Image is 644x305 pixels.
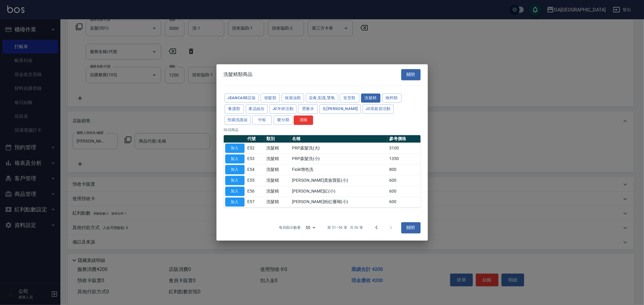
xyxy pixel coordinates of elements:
button: 養護類 [225,105,244,114]
button: 燙藥水 [298,105,318,114]
td: 洗髮精 [265,175,290,186]
button: 假髮類 [261,93,280,103]
td: [PERSON_NAME]粉紅珊瑚(小) [290,197,388,207]
td: 1350 [388,153,420,164]
button: 保濕油類 [282,93,304,103]
td: E56 [246,186,265,197]
td: 600 [388,175,420,186]
button: 加入 [225,197,245,207]
button: JeanCare店販 [225,93,259,103]
p: 第 51–56 筆 共 56 筆 [327,225,363,231]
td: E55 [246,175,265,186]
td: E52 [246,143,265,154]
button: 染膏,彩護,雙氧 [306,93,338,103]
td: PRP森髮洗(小) [290,153,388,164]
button: 加入 [225,143,245,153]
p: 56 項商品 [224,127,421,133]
td: Fiole增色洗 [290,164,388,175]
td: 洗髮精 [265,143,290,154]
span: 洗髮精類商品 [224,72,253,78]
td: 600 [388,197,420,207]
td: [PERSON_NAME]貴族寶藍(小) [290,175,388,186]
button: 預購洗護組 [225,115,251,125]
button: 物料類 [382,93,402,103]
button: 中租 [252,115,272,125]
button: 加入 [225,154,245,164]
th: 類別 [265,135,290,143]
th: 參考價格 [388,135,420,143]
th: 名稱 [290,135,388,143]
td: 洗髮精 [265,153,290,164]
td: E57 [246,197,265,207]
button: JC母親節活動 [363,105,394,114]
td: 800 [388,164,420,175]
td: 3100 [388,143,420,154]
td: E54 [246,164,265,175]
button: Go to previous page [369,221,384,235]
button: 產品組合 [246,105,268,114]
td: 洗髮精 [265,164,290,175]
button: 造型類 [340,93,359,103]
button: 加入 [225,187,245,196]
button: 加入 [225,165,245,175]
button: 加入 [225,176,245,185]
button: 名[PERSON_NAME] [319,105,361,114]
button: 關閉 [401,69,421,80]
button: 樂分期 [274,115,293,125]
td: [PERSON_NAME]紅(小) [290,186,388,197]
td: 洗髮精 [265,186,290,197]
div: 50 [303,220,318,236]
button: JC年終活動 [270,105,296,114]
td: E53 [246,153,265,164]
button: 清除 [294,115,313,125]
td: 洗髮精 [265,197,290,207]
td: 600 [388,186,420,197]
td: PRP森髮洗(大) [290,143,388,154]
p: 每頁顯示數量 [279,225,301,231]
button: 洗髮精 [361,93,380,103]
button: 關閉 [401,222,421,233]
th: 代號 [246,135,265,143]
